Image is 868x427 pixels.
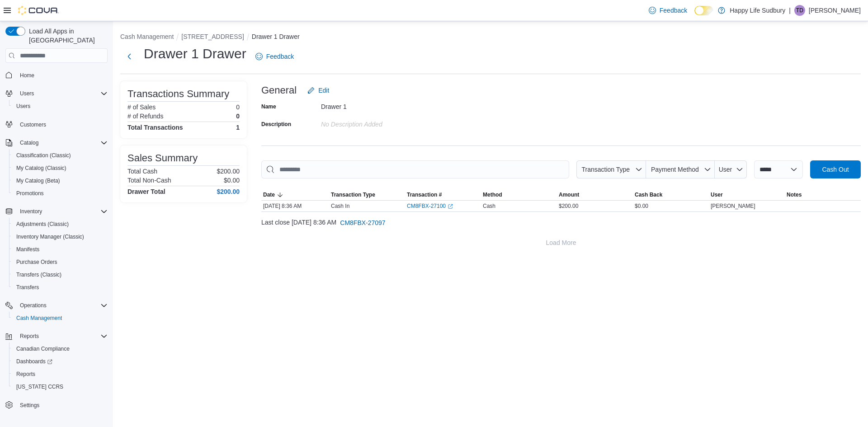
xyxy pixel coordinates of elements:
a: Promotions [13,188,47,199]
span: Inventory [20,208,42,215]
button: Payment Method [646,160,715,178]
span: My Catalog (Classic) [13,163,108,174]
span: TD [796,5,803,16]
span: Promotions [13,188,108,199]
span: Load All Apps in [GEOGRAPHIC_DATA] [25,27,108,45]
span: Method [483,191,502,198]
button: [STREET_ADDRESS] [181,33,244,40]
span: Customers [20,121,46,128]
p: $200.00 [217,168,240,175]
span: Edit [318,86,329,95]
button: Reports [9,368,111,380]
span: Transfers [13,282,108,293]
span: Cash Management [13,313,108,324]
span: Home [16,69,108,80]
span: Home [20,72,34,79]
span: Reports [20,333,39,340]
span: Inventory [16,206,108,217]
button: Notes [785,189,861,200]
h3: General [261,85,297,96]
a: Feedback [645,1,691,19]
button: Inventory [16,206,46,217]
input: Dark Mode [694,6,713,15]
span: Cash Out [822,165,849,174]
button: Inventory [2,205,111,218]
button: Canadian Compliance [9,343,111,355]
span: [US_STATE] CCRS [16,383,63,390]
button: Promotions [9,187,111,200]
p: $0.00 [224,177,240,184]
button: Users [16,88,38,99]
span: Transaction Type [331,191,375,198]
span: Cash Management [16,314,62,322]
button: Inventory Manager (Classic) [9,230,111,243]
span: Operations [16,300,108,311]
button: Transaction # [405,189,481,200]
h4: Drawer Total [127,188,165,195]
span: Feedback [266,52,294,61]
input: This is a search bar. As you type, the results lower in the page will automatically filter. [261,160,569,178]
button: Cash Management [120,33,174,40]
a: Classification (Classic) [13,150,75,161]
a: My Catalog (Classic) [13,163,70,174]
div: $0.00 [633,201,709,211]
span: Washington CCRS [13,381,108,392]
button: CM8FBX-27097 [336,214,389,232]
p: | [789,5,791,16]
label: Name [261,103,276,110]
button: Home [2,68,111,81]
span: Inventory Manager (Classic) [16,233,84,240]
a: Cash Management [13,313,66,324]
span: Inventory Manager (Classic) [13,231,108,242]
p: Cash In [331,202,349,210]
span: Users [16,88,108,99]
button: Cash Out [810,160,861,178]
a: Customers [16,119,50,130]
span: Amount [559,191,579,198]
h4: 1 [236,124,240,131]
button: Edit [304,81,333,99]
span: Settings [16,399,108,411]
span: Transfers [16,284,39,291]
button: My Catalog (Beta) [9,174,111,187]
svg: External link [448,204,453,209]
button: Reports [16,331,42,342]
span: Purchase Orders [13,257,108,267]
span: Dark Mode [694,15,695,16]
h4: Total Transactions [127,124,183,131]
button: Purchase Orders [9,256,111,268]
a: Canadian Compliance [13,343,73,354]
button: Date [261,189,329,200]
span: Adjustments (Classic) [16,221,69,228]
span: Operations [20,302,47,309]
a: Settings [16,400,43,411]
span: Users [20,90,34,97]
span: Catalog [16,137,108,148]
span: Classification (Classic) [13,150,108,161]
span: Transfers (Classic) [16,271,61,278]
a: Dashboards [9,355,111,368]
button: Reports [2,330,111,343]
span: Manifests [16,246,39,253]
button: Cash Back [633,189,709,200]
h6: Total Cash [127,168,157,175]
a: My Catalog (Beta) [13,175,64,186]
button: Adjustments (Classic) [9,218,111,230]
span: Load More [546,238,576,247]
span: Cash Back [635,191,662,198]
button: Amount [557,189,633,200]
span: My Catalog (Classic) [16,164,66,172]
button: Load More [261,234,861,252]
a: Reports [13,369,39,380]
button: Cash Management [9,312,111,324]
span: [PERSON_NAME] [711,202,755,210]
a: Dashboards [13,356,56,367]
button: User [709,189,785,200]
a: Feedback [252,47,297,66]
span: Reports [16,371,35,378]
span: Notes [787,191,802,198]
span: Customers [16,119,108,130]
span: Catalog [20,139,38,146]
span: Transaction # [407,191,442,198]
button: Customers [2,118,111,131]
